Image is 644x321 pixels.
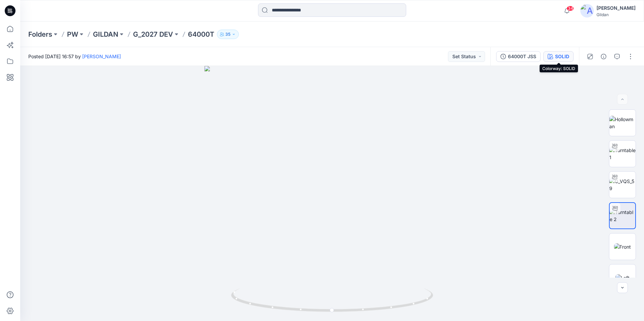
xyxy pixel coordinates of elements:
[508,53,536,60] div: 64000T JSS
[580,4,594,17] img: avatar
[598,51,609,62] button: Details
[28,53,121,60] span: Posted [DATE] 16:57 by
[610,209,635,223] img: Turntable 2
[567,6,574,11] span: 34
[93,30,118,39] a: GILDAN
[597,12,636,17] div: Gildan
[555,53,569,60] div: SOLID
[614,243,631,250] img: Front
[496,51,541,62] button: 64000T JSS
[609,147,636,161] img: Turntable 1
[217,30,239,39] button: 35
[597,4,636,12] div: [PERSON_NAME]
[615,274,630,281] img: Left
[82,53,121,59] a: [PERSON_NAME]
[225,31,230,38] p: 35
[28,30,52,39] a: Folders
[543,51,574,62] button: SOLID
[67,30,78,39] a: PW
[609,178,636,192] img: G_VQS_59
[133,30,173,39] a: G_2027 DEV
[188,30,214,39] p: 64000T
[609,116,636,130] img: Hollowman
